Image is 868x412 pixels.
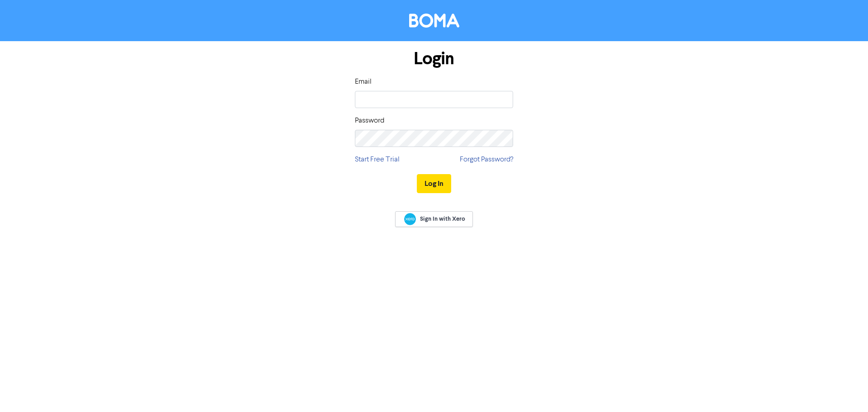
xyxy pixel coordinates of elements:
label: Password [355,115,384,126]
label: Email [355,76,372,87]
button: Log In [417,174,451,193]
img: Xero logo [404,213,416,225]
a: Forgot Password? [460,154,513,165]
img: BOMA Logo [409,14,459,28]
span: Sign In with Xero [420,215,465,223]
h1: Login [355,48,513,69]
a: Start Free Trial [355,154,400,165]
a: Sign In with Xero [395,211,473,227]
